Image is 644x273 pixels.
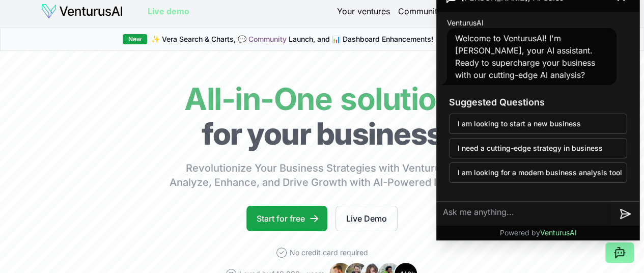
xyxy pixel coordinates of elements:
a: Your ventures [337,5,390,17]
a: Live demo [148,5,189,17]
span: ✨ Vera Search & Charts, 💬 Launch, and 📊 Dashboard Enhancements! [151,34,433,44]
span: Welcome to VenturusAI! I'm [PERSON_NAME], your AI assistant. Ready to supercharge your business w... [455,33,595,80]
button: I need a cutting-edge strategy in business [449,138,627,158]
a: Community [248,35,287,43]
h3: Suggested Questions [449,95,627,110]
a: Live Demo [335,206,398,231]
div: New [123,34,147,44]
button: I am looking for a modern business analysis tool [449,162,627,183]
img: logo [41,3,123,19]
a: Community [398,5,442,17]
span: VenturusAI [540,228,576,237]
a: Start for free [246,206,327,231]
p: Powered by [499,228,576,238]
button: I am looking to start a new business [449,114,627,134]
span: VenturusAI [447,18,484,28]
